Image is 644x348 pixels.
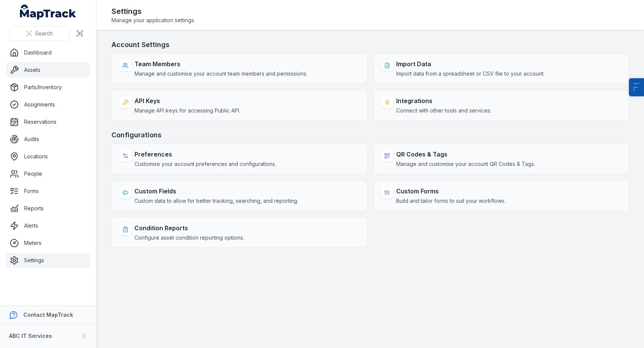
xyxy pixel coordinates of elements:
span: Import data from a spreadsheet or CSV file to your account. [396,70,545,78]
a: Custom FormsBuild and tailor forms to suit your workflows. [373,180,629,211]
h2: Settings [111,6,195,17]
strong: Contact MapTrack [23,312,73,318]
strong: Condition Reports [134,223,244,233]
a: PreferencesCustomise your account preferences and configurations. [111,143,367,174]
strong: ABC IT Services [9,333,52,339]
a: Assets [6,62,90,78]
button: Search [9,26,70,41]
a: Import DataImport data from a spreadsheet or CSV file to your account. [373,53,629,84]
a: Audits [6,132,90,147]
a: IntegrationsConnect with other tools and services. [373,90,629,121]
span: Connect with other tools and services. [396,107,491,114]
a: API KeysManage API keys for accessing Public API. [111,90,367,121]
a: Settings [6,253,90,268]
span: Manage and customise your account team members and permissions. [134,70,307,78]
a: Reports [6,201,90,216]
h3: Account Settings [111,40,629,50]
a: Assignments [6,97,90,112]
span: Custom data to allow for better tracking, searching, and reporting. [134,197,298,205]
a: Reservations [6,114,90,129]
strong: Custom Forms [396,187,505,196]
strong: Preferences [134,150,276,159]
strong: QR Codes & Tags [396,150,535,159]
strong: Import Data [396,59,545,68]
a: Locations [6,149,90,164]
a: Dashboard [6,45,90,60]
span: Search [35,30,53,37]
strong: Team Members [134,59,307,68]
span: Build and tailor forms to suit your workflows. [396,197,505,205]
a: Condition ReportsConfigure asset condition reporting options. [111,217,367,248]
a: Forms [6,184,90,199]
span: Manage and customise your account QR Codes & Tags. [396,160,535,168]
span: Customise your account preferences and configurations. [134,160,276,168]
span: Manage API keys for accessing Public API. [134,107,240,114]
a: Meters [6,236,90,251]
a: QR Codes & TagsManage and customise your account QR Codes & Tags. [373,143,629,174]
h3: Configurations [111,130,629,140]
span: Configure asset condition reporting options. [134,234,244,242]
strong: API Keys [134,96,240,105]
a: Custom FieldsCustom data to allow for better tracking, searching, and reporting. [111,180,367,211]
a: Parts/Inventory [6,80,90,95]
a: Team MembersManage and customise your account team members and permissions. [111,53,367,84]
span: Manage your application settings. [111,17,195,24]
a: People [6,166,90,181]
a: MapTrack [20,5,76,20]
a: Alerts [6,218,90,233]
strong: Custom Fields [134,187,298,196]
strong: Integrations [396,96,491,105]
